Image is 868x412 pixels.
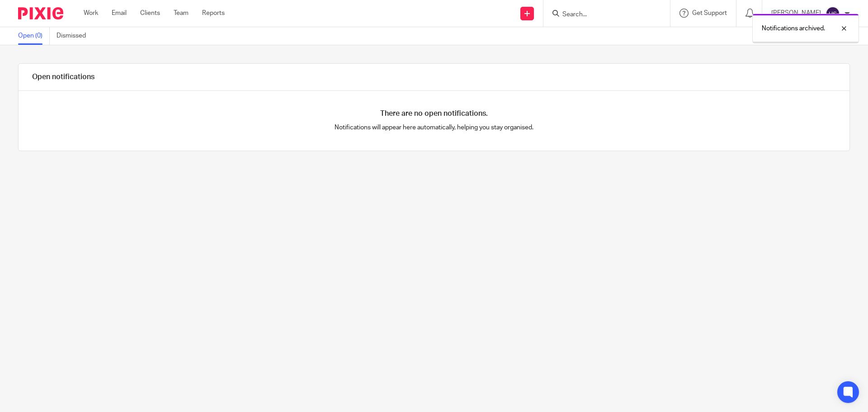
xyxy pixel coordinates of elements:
[112,9,127,18] a: Email
[762,24,825,33] p: Notifications archived.
[84,9,98,18] a: Work
[32,72,94,82] h1: Open notifications
[202,9,225,18] a: Reports
[174,9,189,18] a: Team
[226,123,642,132] p: Notifications will appear here automatically, helping you stay organised.
[826,6,840,21] img: svg%3E
[380,109,488,118] h4: There are no open notifications.
[18,7,63,19] img: Pixie
[57,27,93,45] a: Dismissed
[18,27,50,45] a: Open (0)
[140,9,160,18] a: Clients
